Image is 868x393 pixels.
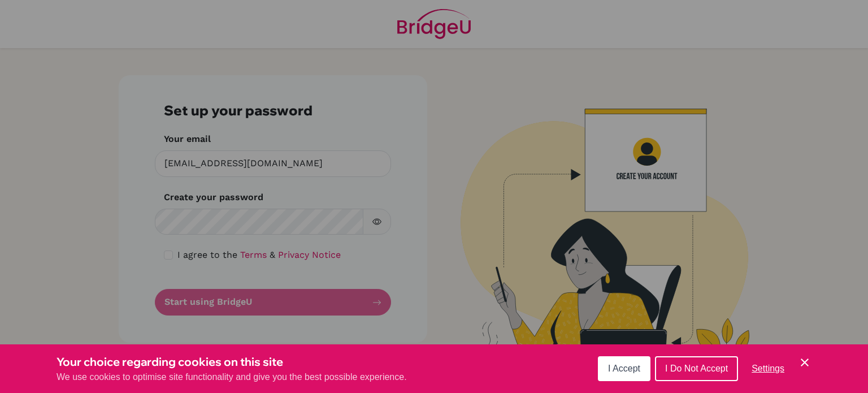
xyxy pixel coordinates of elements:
button: Settings [743,357,793,380]
button: I Accept [598,356,650,381]
h3: Your choice regarding cookies on this site [57,353,407,370]
button: Save and close [798,356,811,369]
span: I Accept [608,364,640,373]
span: Settings [752,364,784,373]
p: We use cookies to optimise site functionality and give you the best possible experience. [57,370,407,384]
button: I Do Not Accept [655,356,738,381]
span: I Do Not Accept [665,364,728,373]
